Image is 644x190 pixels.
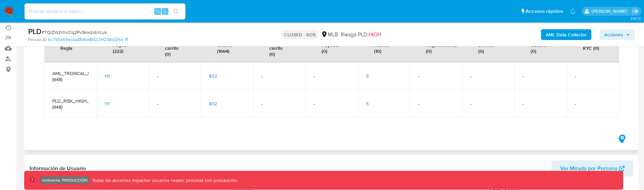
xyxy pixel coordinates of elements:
[52,40,80,56] div: Regla
[314,37,350,59] div: Payouts (0)
[157,73,193,79] span: -
[341,31,381,38] span: Riesgo PLD:
[546,29,587,40] b: AML Data Collector
[575,101,611,107] span: -
[570,8,576,14] a: Notificaciones
[261,73,298,79] span: -
[523,73,559,79] span: -
[28,26,42,37] b: PLD
[281,30,318,39] p: CLOSED - ROS
[470,101,506,107] span: -
[169,7,183,16] button: search-icon
[592,8,630,14] p: juan.jsosa@mercadolibre.com.co
[52,70,89,82] span: AML_TRONCAL_FONDEOS_TX (948)
[90,177,238,184] p: Todas las acciones impactan usuarios reales, proceda con precaución.
[42,179,88,182] p: Ambiente: PRODUCCIÓN
[261,34,298,62] div: Cobros carrito (0)
[164,8,166,14] span: s
[541,29,591,40] button: AML Data Collector
[551,160,633,177] button: Ver Mirada por Persona
[157,34,193,62] div: Pagos carrito (0)
[42,29,107,36] span: # TQlZWzVhcCq2Pv9kwzIAXcuk
[105,37,141,59] div: Pagos (222)
[523,101,559,107] span: -
[418,101,454,107] span: -
[366,100,369,107] span: 5
[52,98,89,110] span: PLD_RISK_HIGH_SMART_MLB (948)
[209,73,217,79] span: 832
[314,73,350,79] span: -
[321,31,338,38] div: MLB
[105,100,110,107] span: 111
[418,73,454,79] span: -
[366,37,402,59] div: Retiros (10)
[24,7,185,16] input: Buscar usuario o caso...
[526,8,563,15] span: Accesos rápidos
[261,101,298,107] span: -
[157,101,193,107] span: -
[314,101,350,107] span: -
[209,100,217,107] span: 832
[209,37,245,59] div: Cobros (1664)
[48,37,128,43] a: 6c790e59ec4a88d6e8f4229f248d3364
[604,29,623,40] span: Acciones
[418,37,465,59] div: Registraciones (0)
[155,8,160,14] span: ⌥
[523,37,559,59] div: Usuario (0)
[632,8,639,15] a: Salir
[470,73,506,79] span: -
[631,16,641,21] span: 3.157.3
[575,40,607,56] div: KYC (0)
[470,37,506,59] div: Diferido (0)
[28,37,47,43] b: Person ID
[369,31,381,38] span: HIGH
[575,73,611,79] span: -
[599,29,635,40] button: Acciones
[30,165,86,172] h1: Información de Usuario
[366,73,369,79] span: 5
[105,73,110,79] span: 111
[560,160,618,177] span: Ver Mirada por Persona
